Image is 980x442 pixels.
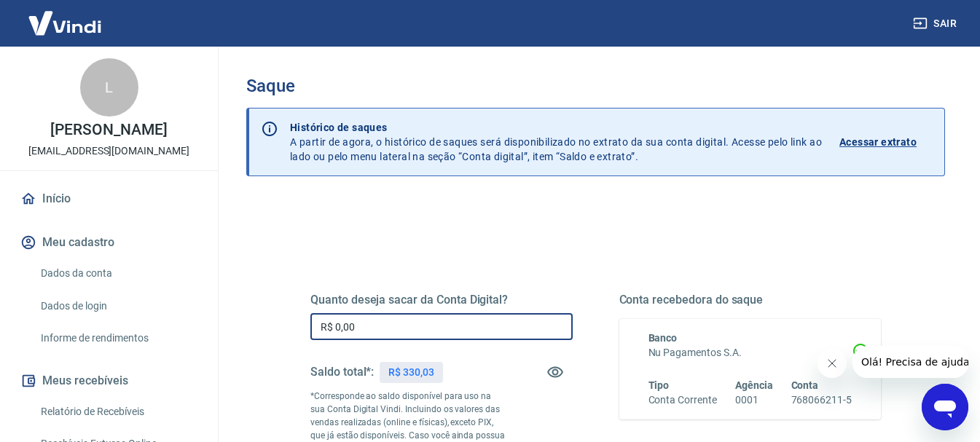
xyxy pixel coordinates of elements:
[648,345,852,360] h6: Nu Pagamentos S.A.
[791,379,819,391] span: Conta
[50,122,167,138] p: [PERSON_NAME]
[648,379,670,391] span: Tipo
[910,10,963,37] button: Sair
[290,120,822,164] p: A partir de agora, o histórico de saques será disponibilizado no extrato da sua conta digital. Ac...
[35,323,200,353] a: Informe de rendimentos
[9,10,122,22] span: Olá! Precisa de ajuda?
[648,392,717,408] h6: Conta Corrente
[246,76,945,96] h3: Saque
[35,291,200,321] a: Dados de login
[310,365,374,379] h5: Saldo total*:
[648,332,678,344] span: Banco
[17,183,200,215] a: Início
[619,293,882,307] h5: Conta recebedora do saque
[310,293,573,307] h5: Quanto deseja sacar da Conta Digital?
[922,384,968,430] iframe: Botão para abrir a janela de mensagens
[839,135,917,149] p: Acessar extrato
[80,58,138,117] div: L
[839,120,933,164] a: Acessar extrato
[290,120,822,135] p: Histórico de saques
[35,259,200,288] a: Dados da conta
[17,1,112,45] img: Vindi
[735,379,773,391] span: Agência
[35,397,200,427] a: Relatório de Recebíveis
[388,365,434,380] p: R$ 330,03
[791,392,852,408] h6: 768066211-5
[818,349,847,378] iframe: Fechar mensagem
[852,346,968,378] iframe: Mensagem da empresa
[17,365,200,397] button: Meus recebíveis
[28,143,189,159] p: [EMAIL_ADDRESS][DOMAIN_NAME]
[735,392,773,408] h6: 0001
[17,226,200,259] button: Meu cadastro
